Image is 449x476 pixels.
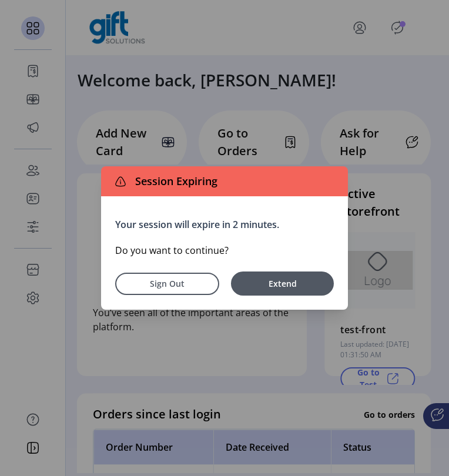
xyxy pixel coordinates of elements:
[231,271,334,296] button: Extend
[115,273,219,295] button: Sign Out
[130,173,217,189] span: Session Expiring
[237,277,328,290] span: Extend
[115,243,334,257] p: Do you want to continue?
[115,217,334,232] p: Your session will expire in 2 minutes.
[130,277,204,290] span: Sign Out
